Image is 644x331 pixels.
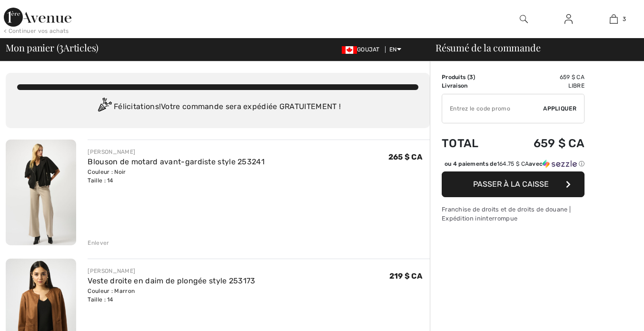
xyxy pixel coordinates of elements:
[63,41,99,54] font: Articles)
[389,46,397,53] font: EN
[88,148,265,156] div: [PERSON_NAME]
[623,15,626,23] span: 3
[88,169,126,184] font: Couleur : Noir Taille : 14
[592,13,636,25] a: 3
[543,160,577,168] img: Sezzle
[442,205,585,223] div: Franchise de droits et de droits de douane | Expédition ininterrompue
[520,13,528,25] img: Rechercher sur le site Web
[565,13,573,25] img: Mes infos
[59,40,63,53] span: 3
[502,73,585,81] td: 659 $ CA
[342,46,384,53] span: GOUJAT
[6,140,76,245] img: Blouson de motard avant-gardiste style 253241
[497,160,529,167] span: 164.75 $ CA
[442,74,473,80] font: Produits (
[502,81,585,90] td: Libre
[342,46,357,54] img: Dollar canadien
[88,267,255,275] div: [PERSON_NAME]
[442,127,502,160] td: Total
[424,43,638,52] div: Résumé de la commande
[543,104,576,113] span: Appliquer
[610,13,618,25] img: Mon sac
[6,41,59,54] font: Mon panier (
[4,27,69,35] div: < Continuer vos achats
[469,74,473,80] span: 3
[88,288,135,303] font: Couleur : Marron Taille : 14
[88,276,255,285] a: Veste droite en daim de plongée style 253173
[557,13,580,25] a: Sign In
[442,73,502,81] td: )
[442,94,543,123] input: Promo code
[88,157,265,166] a: Blouson de motard avant-gardiste style 253241
[88,239,109,247] div: Enlever
[4,8,71,27] img: 1ère Avenue
[389,271,422,281] span: 219 $ CA
[114,102,341,111] font: Félicitations! Votre commande sera expédiée GRATUITEMENT !
[445,160,543,167] font: ou 4 paiements de avec
[442,160,585,171] div: ou 4 paiements de164.75 $ CAavecSezzle Click to learn more about Sezzle
[442,81,502,90] td: Livraison
[95,98,114,117] img: Congratulation2.svg
[442,171,585,197] button: Passer à la caisse
[473,180,549,189] span: Passer à la caisse
[388,152,422,161] span: 265 $ CA
[502,127,585,160] td: 659 $ CA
